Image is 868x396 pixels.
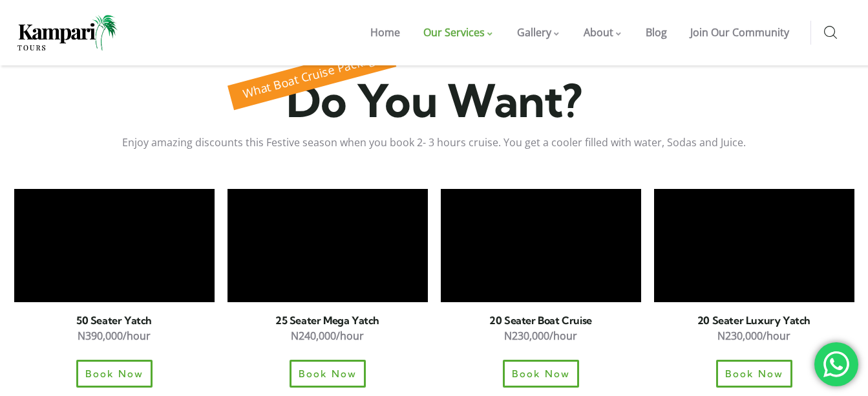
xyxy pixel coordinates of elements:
span: Book Now [85,369,143,379]
a: Book Now [76,360,153,388]
span: Do You Want? [286,72,582,129]
div: Get a boat now!! [814,342,858,386]
a: Book Now [716,360,792,388]
h6: 50 Seater Yatch [14,315,215,325]
span: Book Now [299,369,357,379]
a: Book Now [503,360,579,388]
h6: 20 Seater Luxury Yatch [654,315,854,325]
p: N240,000/hour [228,327,428,346]
span: Book Now [725,369,783,379]
p: N230,000/hour [441,327,641,346]
span: About [584,25,613,39]
p: N230,000/hour [654,327,854,346]
span: Book Now [512,369,570,379]
iframe: 50 seater Yatch [14,189,215,302]
iframe: 25 seater yatch [228,189,428,302]
span: What Boat Cruise Package [240,49,382,101]
span: Blog [646,25,667,39]
p: Enjoy amazing discounts this Festive season when you book 2- 3 hours cruise. You get a cooler fil... [37,133,832,152]
p: N390,000/hour [14,327,215,346]
iframe: 20 seater Yatch [441,189,641,302]
span: Gallery [517,25,551,39]
a: Book Now [290,360,366,388]
h6: 20 Seater Boat Cruise [441,315,641,325]
iframe: 20 seater yatch [654,189,854,302]
h6: 25 Seater Mega Yatch [228,315,428,325]
span: Our Services [423,25,485,39]
span: Join Our Community [690,25,789,39]
span: Home [370,25,400,39]
img: Home [17,15,118,50]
